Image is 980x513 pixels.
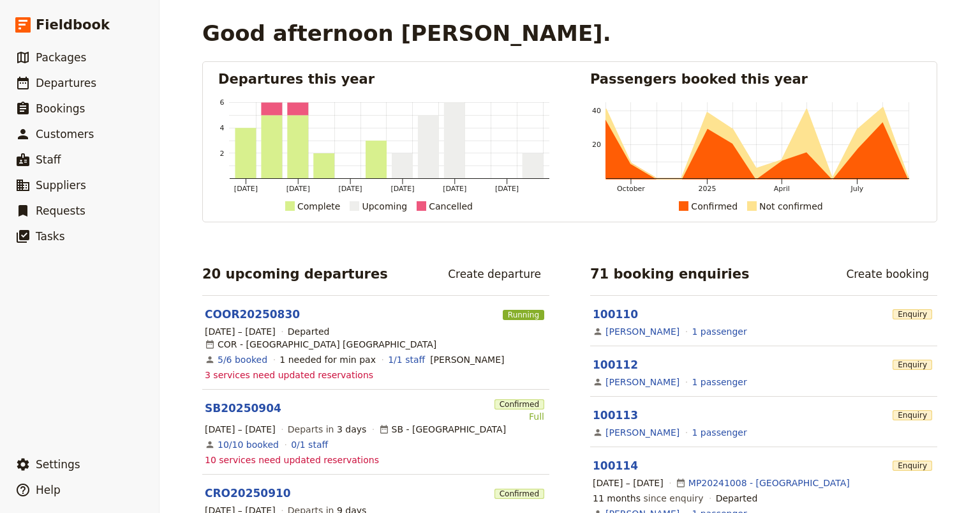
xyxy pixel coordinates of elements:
[220,98,225,107] tspan: 6
[288,423,366,436] span: Departs in
[36,128,94,141] span: Customers
[893,461,932,471] span: Enquiry
[593,409,638,422] a: 100113
[36,458,80,471] span: Settings
[218,70,549,89] h2: Departures this year
[205,423,276,436] span: [DATE] – [DATE]
[495,185,519,193] tspan: [DATE]
[202,264,388,284] h2: 20 upcoming departures
[339,185,362,193] tspan: [DATE]
[220,124,225,132] tspan: 4
[36,102,85,115] span: Bookings
[36,204,85,217] span: Requests
[286,185,310,193] tspan: [DATE]
[297,199,340,214] div: Complete
[205,338,436,351] div: COR - [GEOGRAPHIC_DATA] [GEOGRAPHIC_DATA]
[893,360,932,370] span: Enquiry
[590,264,750,284] h2: 71 booking enquiries
[692,426,747,439] a: View the passengers for this booking
[592,107,601,115] tspan: 40
[279,353,376,366] div: 1 needed for min pax
[337,424,366,434] span: 3 days
[759,199,823,214] div: Not confirmed
[440,263,549,285] a: Create departure
[36,51,86,64] span: Packages
[593,492,703,505] span: since enquiry
[205,454,379,466] span: 10 services need updated reservations
[716,492,758,505] div: Departed
[605,426,679,439] a: [PERSON_NAME]
[698,185,716,193] tspan: 2025
[430,353,504,366] span: Lisa Marshall
[494,399,544,410] span: Confirmed
[850,185,864,193] tspan: July
[36,77,96,89] span: Departures
[593,477,664,489] span: [DATE] – [DATE]
[36,153,61,166] span: Staff
[617,185,645,193] tspan: October
[36,179,86,192] span: Suppliers
[205,307,300,322] a: COOR20250830
[390,185,414,193] tspan: [DATE]
[220,149,225,158] tspan: 2
[36,484,61,496] span: Help
[838,263,937,285] a: Create booking
[291,438,328,451] a: 0/1 staff
[202,20,611,46] h1: Good afternoon [PERSON_NAME].
[893,309,932,319] span: Enquiry
[590,70,921,89] h2: Passengers booked this year
[605,325,679,338] a: [PERSON_NAME]
[593,459,638,472] a: 100114
[443,185,466,193] tspan: [DATE]
[218,353,267,366] a: View the bookings for this departure
[592,141,601,149] tspan: 20
[688,477,850,489] a: MP20241008 - [GEOGRAPHIC_DATA]
[593,308,638,321] a: 100110
[893,410,932,420] span: Enquiry
[605,376,679,388] a: [PERSON_NAME]
[205,401,281,416] a: SB20250904
[494,410,544,423] div: Full
[429,199,473,214] div: Cancelled
[288,325,330,338] div: Departed
[205,325,276,338] span: [DATE] – [DATE]
[692,325,747,338] a: View the passengers for this booking
[691,199,738,214] div: Confirmed
[36,230,65,243] span: Tasks
[36,15,110,34] span: Fieldbook
[205,369,373,381] span: 3 services need updated reservations
[234,185,258,193] tspan: [DATE]
[379,423,507,436] div: SB - [GEOGRAPHIC_DATA]
[388,353,425,366] a: 1/1 staff
[692,376,747,388] a: View the passengers for this booking
[205,486,291,501] a: CRO20250910
[774,185,790,193] tspan: April
[503,310,544,320] span: Running
[593,493,641,503] span: 11 months
[362,199,407,214] div: Upcoming
[218,438,279,451] a: View the bookings for this departure
[593,358,638,371] a: 100112
[494,489,544,499] span: Confirmed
